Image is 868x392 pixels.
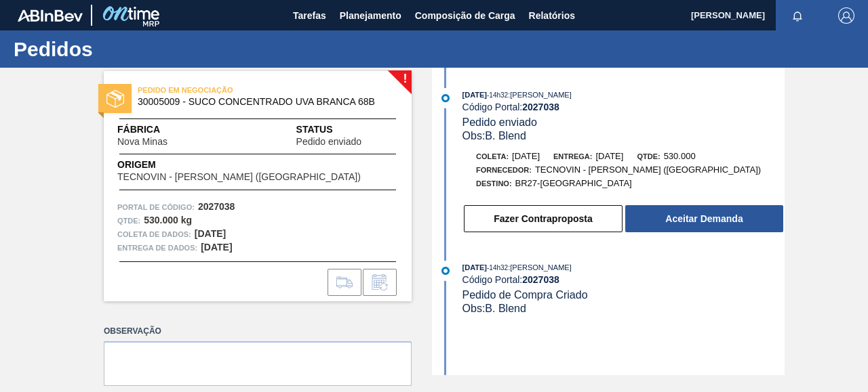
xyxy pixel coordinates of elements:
[363,269,397,296] div: Informar alteração no pedido
[476,152,509,160] font: Coleta:
[138,86,233,94] font: PEDIDO EM NEGOCIAÇÃO
[595,151,623,161] font: [DATE]
[522,102,559,112] font: 2027038
[515,178,632,188] font: BR27-[GEOGRAPHIC_DATA]
[476,179,512,188] font: Destino:
[462,263,487,271] font: [DATE]
[117,230,191,238] font: Coleta de dados:
[535,165,761,175] font: TECNOVIN - [PERSON_NAME] ([GEOGRAPHIC_DATA])
[117,136,167,147] font: Nova Minas
[485,303,526,314] font: B. Blend
[462,91,487,99] font: [DATE]
[510,91,571,99] font: [PERSON_NAME]
[138,217,141,225] font: :
[138,97,384,107] span: 30005009 - SUCO CONCENTRADO UVA BRANCA 68B
[18,9,83,22] img: TNhmsLtSVTkK8tSr43FrP2fwEKptu5GPRR3wAAAABJRU5ErkJggg==
[138,83,328,97] span: PEDIDO EM NEGOCIAÇÃO
[441,94,450,102] img: atual
[508,263,510,271] font: :
[296,136,362,147] font: Pedido enviado
[415,10,515,21] font: Composição de Carga
[508,91,510,99] font: :
[512,151,540,161] font: [DATE]
[529,10,575,21] font: Relatórios
[691,10,765,20] font: [PERSON_NAME]
[462,289,588,301] font: Pedido de Compra Criado
[494,213,592,224] font: Fazer Contraproposta
[464,205,623,232] button: Fazer Contraproposta
[117,203,195,211] font: Portal de Código:
[510,263,571,271] font: [PERSON_NAME]
[522,274,559,285] font: 2027038
[328,269,361,296] div: Ir para Composição de Carga
[462,130,486,141] font: Obs:
[487,264,489,271] font: -
[553,152,592,160] font: Entrega:
[776,6,819,25] button: Notificações
[117,244,197,252] font: Entrega de dados:
[489,264,508,271] font: 14h32
[664,151,696,161] font: 530.000
[144,215,192,225] font: 530.000 kg
[462,303,486,314] font: Obs:
[665,213,743,224] font: Aceitar Demanda
[476,166,532,174] font: Fornecedor:
[625,205,783,232] button: Aceitar Demanda
[487,91,489,99] font: -
[441,267,450,275] img: atual
[293,10,326,21] font: Tarefas
[462,102,523,112] font: Código Portal:
[117,171,361,182] font: TECNOVIN - [PERSON_NAME] ([GEOGRAPHIC_DATA])
[14,38,93,60] font: Pedidos
[117,159,156,170] font: Origem
[117,217,138,225] font: Qtde
[195,228,226,239] font: [DATE]
[106,90,124,108] img: status
[104,326,161,336] font: Observação
[489,91,508,99] font: 14h32
[296,124,333,135] font: Status
[201,242,232,253] font: [DATE]
[462,274,523,285] font: Código Portal:
[838,7,854,24] img: Sair
[340,10,401,21] font: Planejamento
[462,116,537,128] font: Pedido enviado
[485,130,526,141] font: B. Blend
[198,201,235,212] font: 2027038
[138,96,375,107] font: 30005009 - SUCO CONCENTRADO UVA BRANCA 68B
[637,152,660,160] font: Qtde:
[117,124,160,135] font: Fábrica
